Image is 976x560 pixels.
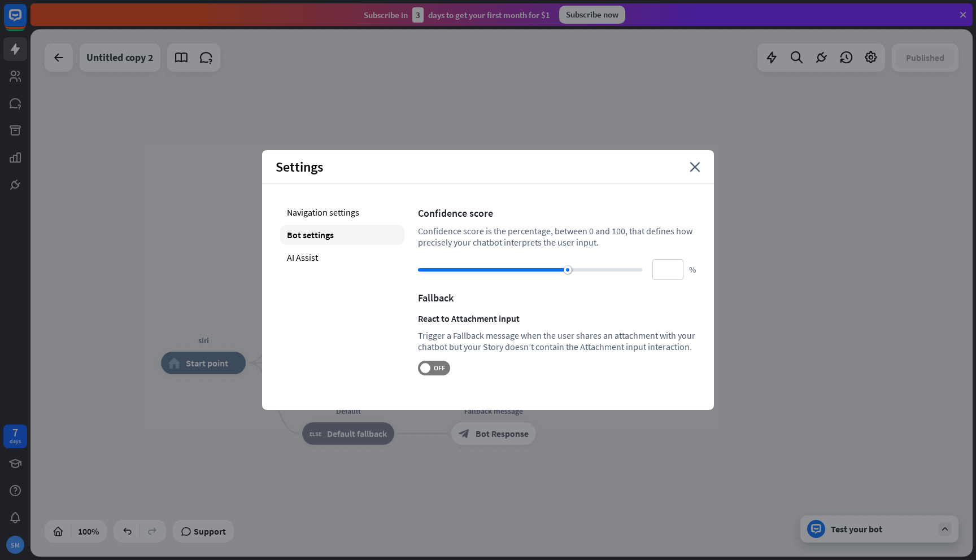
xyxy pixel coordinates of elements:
[412,7,424,23] div: 3
[418,225,696,248] div: Confidence score is the percentage, between 0 and 100, that defines how precisely your chatbot in...
[418,330,696,352] div: Trigger a Fallback message when the user shares an attachment with your chatbot but your Story do...
[280,225,404,245] div: Bot settings
[12,427,18,438] div: 7
[327,428,387,439] span: Default fallback
[443,405,544,417] div: Fallback message
[418,313,696,324] div: React to Attachment input
[294,405,403,417] div: Default
[896,47,955,68] button: Published
[194,522,226,540] span: Support
[186,357,228,369] span: Start point
[280,247,404,268] div: AI Assist
[310,428,321,439] i: block_fallback
[559,6,625,24] div: Subscribe now
[364,7,550,23] div: Subscribe in days to get your first month for $1
[9,5,43,38] button: Open LiveChat chat widget
[75,522,102,540] div: 100%
[86,43,154,72] div: Untitled copy 2
[6,536,24,554] div: SM
[152,335,254,346] div: siri
[276,158,323,176] span: Settings
[831,523,933,535] div: Test your bot
[418,291,696,304] div: Fallback
[476,428,529,439] span: Bot Response
[418,207,696,220] div: Confidence score
[168,357,180,369] i: home_2
[10,438,21,445] div: days
[689,264,696,275] span: %
[459,428,470,439] i: block_bot_response
[3,425,27,448] a: 7 days
[430,364,448,373] span: OFF
[690,162,700,172] i: close
[280,202,404,222] div: Navigation settings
